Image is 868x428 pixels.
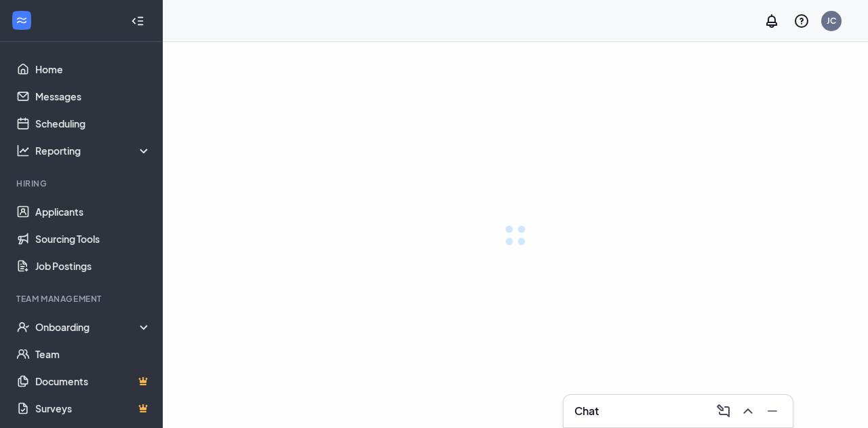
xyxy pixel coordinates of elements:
[715,403,732,419] svg: ComposeMessage
[35,395,151,422] a: SurveysCrown
[764,13,780,29] svg: Notifications
[793,13,810,29] svg: QuestionInfo
[131,14,144,28] svg: Collapse
[35,198,151,225] a: Applicants
[764,403,781,419] svg: Minimize
[760,400,782,422] button: Minimize
[35,252,151,279] a: Job Postings
[827,15,836,26] div: JC
[711,400,733,422] button: ComposeMessage
[35,341,151,368] a: Team
[740,403,756,419] svg: ChevronUp
[35,110,151,137] a: Scheduling
[16,144,30,157] svg: Analysis
[35,144,152,157] div: Reporting
[736,400,757,422] button: ChevronUp
[35,320,152,334] div: Onboarding
[16,293,149,305] div: Team Management
[35,368,151,395] a: DocumentsCrown
[35,225,151,252] a: Sourcing Tools
[15,14,28,27] svg: WorkstreamLogo
[16,178,149,189] div: Hiring
[35,83,151,110] a: Messages
[574,404,599,419] h3: Chat
[35,56,151,83] a: Home
[16,320,30,334] svg: UserCheck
